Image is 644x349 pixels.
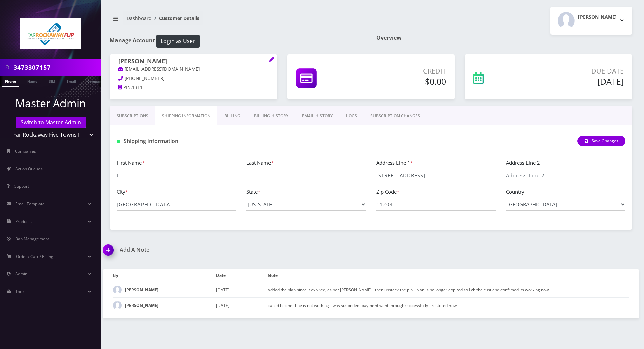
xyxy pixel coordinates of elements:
[156,35,200,48] button: Login as User
[268,282,629,297] td: added the plan since it expired, as per [PERSON_NAME].. then unstack the pin-- plan is no longer ...
[117,188,128,196] label: City
[63,76,79,86] a: Email
[376,188,400,196] label: Zip Code
[118,84,132,91] a: PIN:
[152,14,199,22] li: Customer Details
[117,159,145,167] label: First Name
[84,76,107,86] a: Company
[24,76,41,86] a: Name
[117,198,236,211] input: City
[15,148,36,154] span: Companies
[15,201,45,207] span: Email Template
[155,106,217,126] a: Shipping Information
[376,169,496,182] input: Address Line 1
[2,76,19,87] a: Phone
[506,169,625,182] input: Address Line 2
[527,76,624,86] h5: [DATE]
[217,106,247,126] a: Billing
[155,37,200,44] a: Login as User
[268,297,629,313] td: called bec her line is not working- twas suspnded- payment went through successfully-- restored now
[110,11,366,30] nav: breadcrumb
[132,84,143,90] span: 1311
[118,58,269,66] h1: [PERSON_NAME]
[363,66,446,76] p: Credit
[246,159,274,167] label: Last Name
[376,159,413,167] label: Address Line 1
[15,289,25,294] span: Tools
[376,198,496,211] input: Zip
[117,169,236,182] input: First Name
[110,106,155,126] a: Subscriptions
[268,269,629,282] th: Note
[14,61,100,74] input: Search in Company
[364,106,427,126] a: SUBSCRIPTION CHANGES
[577,136,625,146] button: Save Changes
[110,35,366,48] h1: Manage Account
[376,35,633,41] h1: Overview
[216,269,268,282] th: Date
[16,117,86,128] a: Switch to Master Admin
[506,188,526,196] label: Country:
[14,183,29,189] span: Support
[295,106,339,126] a: EMAIL HISTORY
[103,246,366,253] a: Add A Note
[113,269,216,282] th: By
[363,76,446,86] h5: $0.00
[125,302,158,308] strong: [PERSON_NAME]
[15,236,49,242] span: Ban Management
[506,159,540,167] label: Address Line 2
[246,169,366,182] input: Last Name
[527,66,624,76] p: Due Date
[118,66,200,73] a: [EMAIL_ADDRESS][DOMAIN_NAME]
[216,282,268,297] td: [DATE]
[117,138,279,144] h1: Shipping Information
[125,75,164,81] span: [PHONE_NUMBER]
[550,7,632,35] button: [PERSON_NAME]
[125,287,158,293] strong: [PERSON_NAME]
[15,271,27,277] span: Admin
[247,106,295,126] a: Billing History
[127,15,152,21] a: Dashboard
[216,297,268,313] td: [DATE]
[20,18,81,49] img: Far Rockaway Five Towns Flip
[578,14,617,20] h2: [PERSON_NAME]
[15,166,43,172] span: Action Queues
[16,254,53,259] span: Order / Cart / Billing
[246,188,260,196] label: State
[15,219,32,224] span: Products
[46,76,58,86] a: SIM
[339,106,364,126] a: LOGS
